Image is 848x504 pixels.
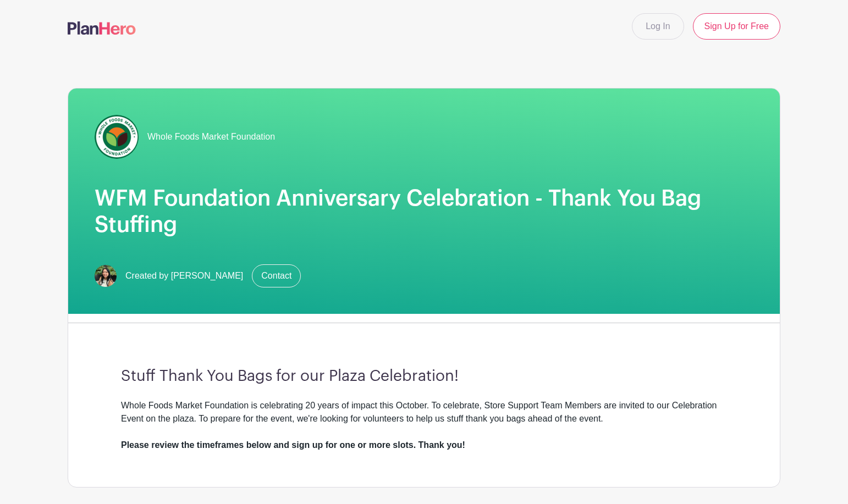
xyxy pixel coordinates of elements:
[252,264,301,287] a: Contact
[147,130,275,143] span: Whole Foods Market Foundation
[121,399,727,452] div: Whole Foods Market Foundation is celebrating 20 years of impact this October. To celebrate, Store...
[68,21,136,35] img: logo-507f7623f17ff9eddc593b1ce0a138ce2505c220e1c5a4e2b4648c50719b7d32.svg
[95,115,139,159] img: wfmf_primary_badge_4c.png
[95,265,117,287] img: mireya.jpg
[121,440,465,450] strong: Please review the timeframes below and sign up for one or more slots. Thank you!
[125,269,243,283] span: Created by [PERSON_NAME]
[121,367,727,386] h3: Stuff Thank You Bags for our Plaza Celebration!
[693,13,780,40] a: Sign Up for Free
[95,185,753,238] h1: WFM Foundation Anniversary Celebration - Thank You Bag Stuffing
[632,13,684,40] a: Log In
